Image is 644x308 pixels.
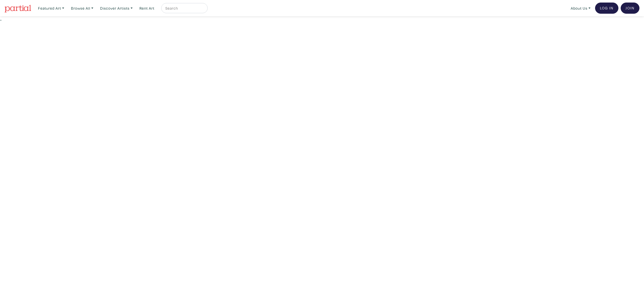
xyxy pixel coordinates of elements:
input: Search [165,5,203,11]
a: Discover Artists [98,3,135,13]
a: About Us [568,3,593,13]
a: Featured Art [36,3,66,13]
a: Browse All [69,3,96,13]
a: Join [621,3,639,14]
a: Rent Art [137,3,157,13]
a: Log In [595,3,618,14]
